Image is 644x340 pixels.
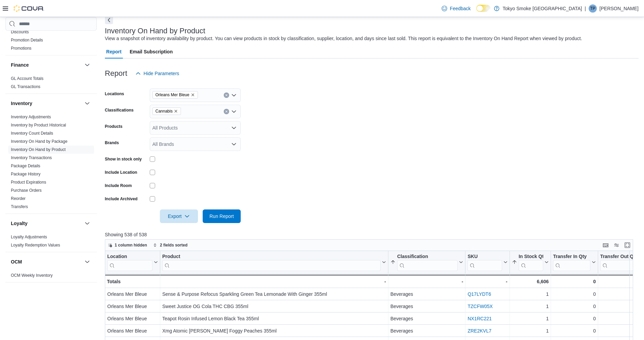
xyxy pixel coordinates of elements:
a: Promotions [11,46,32,51]
a: ZRE2KVL7 [467,328,491,334]
div: Orleans Mer Bleue [107,314,158,323]
span: Cannabis [152,107,181,115]
div: Xmg Atomic [PERSON_NAME] Foggy Peaches 355ml [162,327,386,335]
div: Totals [107,277,158,286]
span: Feedback [450,5,471,12]
a: Reorder [11,196,25,201]
a: Inventory On Hand by Package [11,139,68,144]
a: NX1RC221 [467,316,492,321]
div: 1 [512,327,549,335]
button: Product [162,254,386,271]
button: Run Report [203,209,241,223]
button: Inventory [83,99,91,107]
a: Purchase Orders [11,188,42,193]
img: Cova [14,5,44,12]
div: Location [107,254,152,271]
a: GL Transactions [11,84,40,89]
div: 0 [553,302,596,310]
button: Remove Orleans Mer Bleue from selection in this group [191,93,195,97]
button: Finance [83,61,91,69]
button: Clear input [224,109,229,114]
label: Include Location [105,170,137,175]
div: View a snapshot of inventory availability by product. You can view products in stock by classific... [105,35,582,42]
div: 1 [512,290,549,298]
h3: Inventory On Hand by Product [105,27,205,35]
span: Email Subscription [130,45,173,58]
div: Classification [397,254,458,271]
label: Include Room [105,183,132,188]
label: Classifications [105,107,134,113]
button: Open list of options [231,109,237,114]
a: Package Details [11,164,40,168]
div: Beverages [390,290,463,298]
button: Remove Cannabis from selection in this group [174,109,178,113]
a: Inventory Adjustments [11,115,51,119]
div: 0 [553,277,596,286]
span: 2 fields sorted [160,242,187,248]
div: Teapot Rosin Infused Lemon Black Tea 355ml [162,314,386,323]
button: Next [105,16,113,24]
a: Package History [11,172,40,176]
a: GL Account Totals [11,76,43,81]
span: OCM Weekly Inventory [11,273,53,278]
span: 1 column hidden [115,242,147,248]
span: Export [164,209,194,223]
span: Promotions [11,46,32,51]
button: 2 fields sorted [150,241,190,249]
span: Discounts [11,29,29,35]
div: Tyler Perry [589,4,597,13]
div: Loyalty [5,233,97,252]
div: Beverages [390,302,463,310]
div: 0 [553,290,596,298]
div: Beverages [390,314,463,323]
label: Locations [105,91,124,97]
a: Inventory by Product Historical [11,123,66,128]
div: 0 [553,327,596,335]
input: Dark Mode [476,5,491,12]
button: Open list of options [231,141,237,147]
button: Open list of options [231,92,237,98]
div: 6,606 [512,277,549,286]
span: GL Account Totals [11,76,43,81]
span: Inventory On Hand by Product [11,147,66,152]
h3: OCM [11,258,22,265]
div: Transfer Out Qty [600,254,641,260]
span: Inventory by Product Historical [11,122,66,128]
button: Inventory [11,100,82,107]
div: - [162,277,386,286]
h3: Inventory [11,100,32,107]
label: Include Archived [105,196,137,202]
div: Transfer In Qty [553,254,590,271]
div: Orleans Mer Bleue [107,327,158,335]
span: TP [590,4,595,13]
a: OCM Weekly Inventory [11,273,53,278]
button: OCM [11,258,82,265]
div: Classification [397,254,458,260]
p: Showing 538 of 538 [105,231,639,238]
a: Promotion Details [11,38,43,42]
button: OCM [83,258,91,266]
span: Transfers [11,204,28,209]
a: Transfers [11,204,28,209]
div: In Stock Qty [518,254,543,260]
button: Loyalty [83,219,91,227]
span: Package History [11,171,40,177]
a: TZCFW05X [467,304,493,309]
div: Transfer Out Qty [600,254,641,271]
div: Transfer In Qty [553,254,590,260]
button: Export [160,209,198,223]
button: Clear input [224,92,229,98]
div: OCM [5,271,97,282]
div: SKU URL [467,254,502,271]
div: 1 [512,314,549,323]
a: Inventory Transactions [11,155,52,160]
a: Loyalty Adjustments [11,235,47,239]
a: Inventory Count Details [11,131,53,136]
div: Sweet Justice OG Cola THC CBG 355ml [162,302,386,310]
span: Orleans Mer Bleue [155,91,189,98]
a: Discounts [11,30,29,34]
div: Location [107,254,152,260]
span: Inventory Count Details [11,131,53,136]
h3: Finance [11,62,29,68]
